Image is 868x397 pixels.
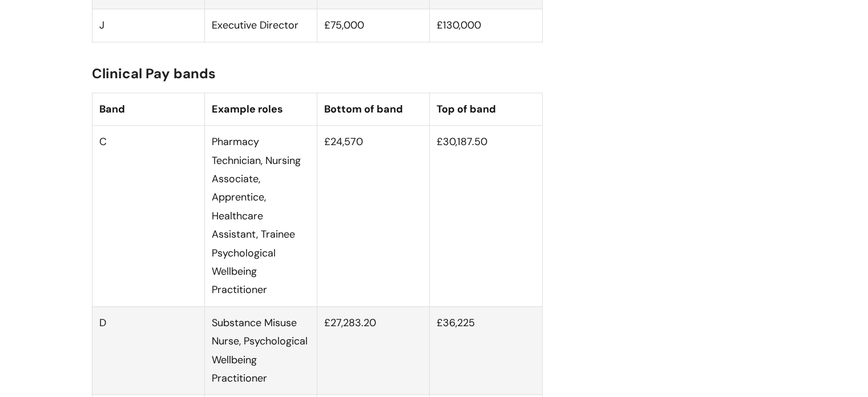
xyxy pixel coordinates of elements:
[317,93,430,125] th: Bottom of band
[430,126,542,307] td: £30,187.50
[204,9,317,42] td: Executive Director
[92,65,216,82] span: Clinical Pay bands
[430,93,542,125] th: Top of band
[430,9,542,42] td: £130,000
[430,306,542,395] td: £36,225
[204,126,317,307] td: Pharmacy Technician, Nursing Associate, Apprentice, Healthcare Assistant, Trainee Psychological W...
[204,93,317,125] th: Example roles
[204,306,317,395] td: Substance Misuse Nurse, Psychological Wellbeing Practitioner
[317,9,430,42] td: £75,000
[317,306,430,395] td: £27,283.20
[92,306,204,395] td: D
[92,93,204,125] th: Band
[92,126,204,307] td: C
[92,9,204,42] td: J
[317,126,430,307] td: £24,570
